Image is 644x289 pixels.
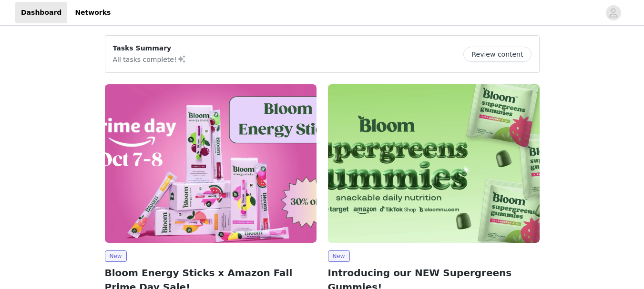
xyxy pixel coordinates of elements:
p: All tasks complete! [113,53,186,65]
p: Tasks Summary [113,43,186,53]
a: Dashboard [15,2,67,23]
span: New [328,250,350,262]
a: Networks [69,2,116,23]
img: Bloom Nutrition [105,84,317,243]
button: Review content [463,47,531,62]
img: Bloom Nutrition [328,84,540,243]
div: avatar [609,5,618,20]
span: New [105,250,127,262]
